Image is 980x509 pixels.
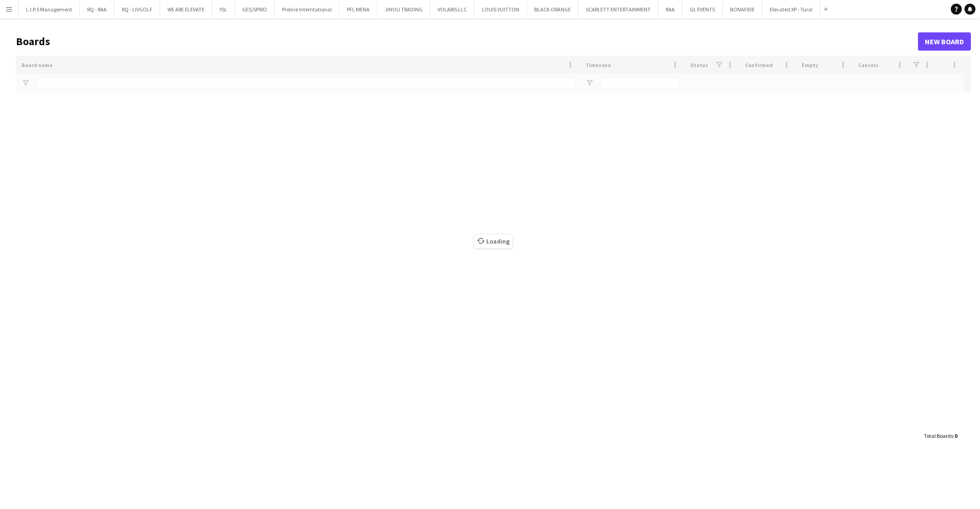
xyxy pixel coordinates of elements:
[115,0,160,18] button: RQ - LIVGOLF
[762,0,820,18] button: Elevated XP - Tural
[80,0,115,18] button: RQ - RAA
[19,0,80,18] button: L.I.P.S Management
[474,0,527,18] button: LOUIS VUITTON
[954,432,957,439] span: 0
[212,0,235,18] button: YSL
[683,0,723,18] button: GL EVENTS
[160,0,212,18] button: WE ARE ELEVATE
[377,0,430,18] button: JINOU TRADING
[16,35,918,48] h1: Boards
[430,0,474,18] button: VOLARIS LLC
[527,0,579,18] button: BLACK ORANGE
[339,0,377,18] button: PFL MENA
[275,0,339,18] button: Proline Interntational
[918,32,971,51] a: New Board
[924,432,953,439] span: Total Boards
[474,234,512,248] span: Loading
[235,0,275,18] button: GES/SPIRO
[579,0,658,18] button: SCARLETT ENTERTAINMENT
[924,427,957,445] div: :
[658,0,683,18] button: RAA
[723,0,762,18] button: BONAFIDE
